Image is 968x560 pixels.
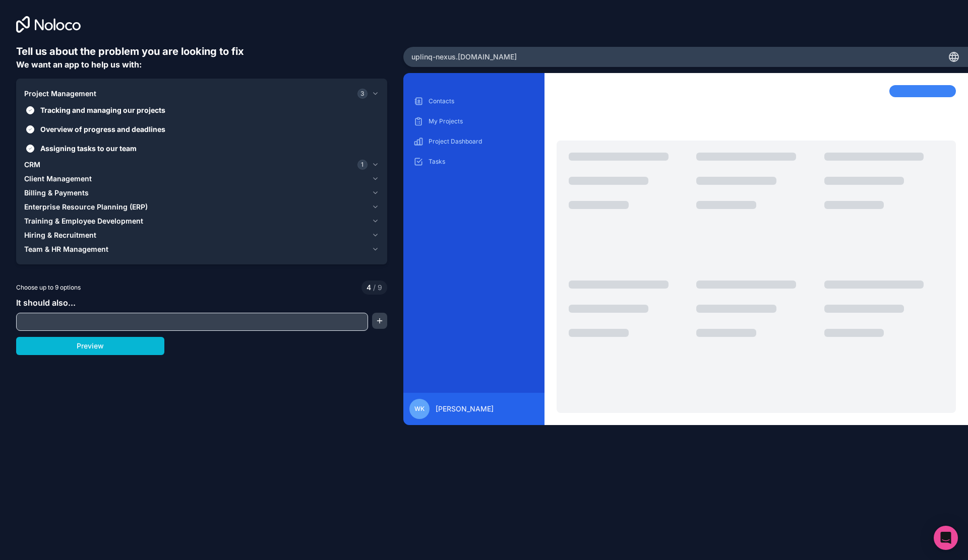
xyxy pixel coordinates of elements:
[24,101,379,158] div: Project Management3
[40,143,377,154] span: Assigning tasks to our team
[16,44,387,58] h6: Tell us about the problem you are looking to fix
[16,298,76,308] span: It should also...
[24,158,379,172] button: CRM1
[16,59,142,69] span: We want an app to help us with:
[24,186,379,200] button: Billing & Payments
[24,202,148,212] span: Enterprise Resource Planning (ERP)
[24,216,143,226] span: Training & Employee Development
[24,87,379,101] button: Project Management3
[24,214,379,228] button: Training & Employee Development
[373,283,376,292] span: /
[24,200,379,214] button: Enterprise Resource Planning (ERP)
[367,283,371,293] span: 4
[414,405,425,413] span: WK
[429,137,534,146] p: Project Dashboard
[24,230,96,240] span: Hiring & Recruitment
[24,244,108,254] span: Team & HR Management
[357,160,368,170] span: 1
[429,97,534,105] p: Contacts
[371,283,382,293] span: 9
[40,105,377,115] span: Tracking and managing our projects
[26,106,34,114] button: Tracking and managing our projects
[411,93,536,385] div: scrollable content
[436,404,494,414] span: [PERSON_NAME]
[934,526,958,550] div: Open Intercom Messenger
[16,283,81,292] span: Choose up to 9 options
[40,124,377,134] span: Overview of progress and deadlines
[24,228,379,242] button: Hiring & Recruitment
[411,52,517,62] span: uplinq-nexus .[DOMAIN_NAME]
[26,145,34,153] button: Assigning tasks to our team
[357,89,368,99] span: 3
[429,117,534,125] p: My Projects
[16,337,164,355] button: Preview
[24,172,379,186] button: Client Management
[24,242,379,256] button: Team & HR Management
[26,125,34,133] button: Overview of progress and deadlines
[24,89,96,99] span: Project Management
[429,158,534,166] p: Tasks
[24,160,40,170] span: CRM
[24,174,92,184] span: Client Management
[24,188,89,198] span: Billing & Payments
